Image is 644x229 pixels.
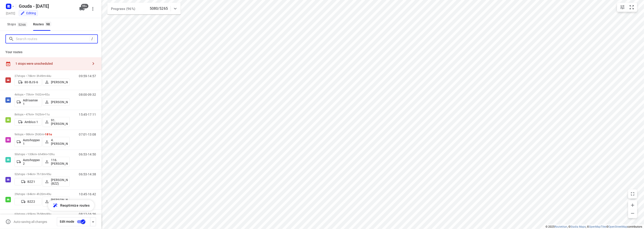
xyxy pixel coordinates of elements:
button: [PERSON_NAME] (BZZ) [43,197,70,207]
p: Autohopper 1 [23,138,40,146]
span: • [44,113,45,116]
p: 52 stops • 94km • 7h13m [14,172,70,176]
div: Routes [33,21,53,27]
p: 50 stops • 133km • 6h49m [14,153,70,156]
p: 29 stops • 84km • 4h20m [14,192,70,196]
p: 10:45-16:42 [79,192,96,196]
button: BZZ1 [14,178,42,185]
span: Edit mode [60,220,74,223]
p: Autohopper 2 [23,158,40,165]
p: 91.[PERSON_NAME] [51,118,68,126]
div: You are currently in edit mode. [20,11,36,15]
a: Routetitan [555,225,567,228]
p: 4 stops • 73km • 1h32m [14,93,70,96]
p: [PERSON_NAME] (BZZ) [51,178,68,185]
span: 109u [48,153,55,156]
p: [PERSON_NAME] [51,100,68,104]
span: • [46,192,46,196]
span: • [46,212,46,216]
p: 4. [PERSON_NAME] [51,138,68,146]
span: • [47,153,48,156]
p: 09:59-14:57 [79,74,96,78]
span: 181u [45,133,52,136]
p: 5080/5265 [150,6,168,11]
button: 99+ [77,4,87,13]
p: Your routes [5,50,96,55]
p: 80-BJS-6 [24,80,38,84]
span: 90u [46,212,51,216]
span: 99+ [81,4,89,8]
button: Autohopper 2 [14,157,42,167]
span: 44u [46,74,51,78]
span: Progress (96%) [111,7,135,11]
p: Auto-saving all changes [14,220,47,224]
span: • [46,74,46,78]
button: 80-BJS-6 [14,79,42,86]
button: 116.[PERSON_NAME] [43,157,70,167]
span: 49u [46,192,51,196]
p: 63 stops • 95km • 7h58m [14,212,70,216]
p: Adriaanse 1 [23,98,40,106]
button: 4. [PERSON_NAME] [43,137,70,147]
span: 5266 [17,22,27,27]
div: / [90,36,95,41]
p: [PERSON_NAME] (BZZ) [51,198,68,205]
div: Driver app settings [90,219,96,224]
button: BZZ2 [14,198,42,205]
p: 9 stops • 98km • 2h30m [14,133,70,136]
span: Stops [7,21,29,27]
p: 08:00-09:32 [79,93,96,96]
a: Stadia Maps [570,225,586,228]
div: Progress (96%)5080/5265 [107,3,181,14]
button: Fit zoom [627,3,636,12]
p: 8 stops • 47km • 1h25m [14,113,70,116]
button: [PERSON_NAME] [43,79,70,86]
p: 27 stops • 78km • 3h49m [14,74,70,78]
span: 98 [45,22,51,26]
p: 15:45-17:11 [79,113,96,116]
h5: Rename [17,2,76,10]
p: Ambius 1 [24,120,38,124]
p: 06:53-14:50 [79,153,96,156]
button: 91.[PERSON_NAME] [43,117,70,127]
p: 08:12-16:36 [79,212,96,216]
h5: Project date [4,11,17,16]
p: 07:01-13:08 [79,133,96,136]
a: OpenStreetMap [608,225,627,228]
span: • [44,93,45,96]
p: 06:53-14:38 [79,172,96,176]
button: Autohopper 1 [14,137,42,147]
button: [PERSON_NAME] (BZZ) [43,177,70,187]
button: Map settings [618,3,627,12]
button: Adriaanse 1 [14,97,42,107]
span: 95u [46,172,51,176]
li: © 2025 , © , © © contributors [545,225,642,228]
button: Reoptimize routes [48,200,94,211]
p: 116.[PERSON_NAME] [51,158,68,165]
input: Search routes [16,36,90,43]
p: [PERSON_NAME] [51,80,68,84]
span: • [44,133,45,136]
div: 1 stops were unscheduled [15,62,89,65]
span: Reoptimize routes [60,203,90,208]
a: OpenMapTiles [589,225,606,228]
span: 11u [45,113,50,116]
button: More [88,4,97,13]
p: BZZ1 [27,180,35,184]
span: 92u [45,93,50,96]
span: • [46,172,46,176]
button: [PERSON_NAME] [43,98,70,106]
p: BZZ2 [27,200,35,203]
button: Ambius 1 [14,118,42,126]
div: small contained button group [617,3,637,12]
